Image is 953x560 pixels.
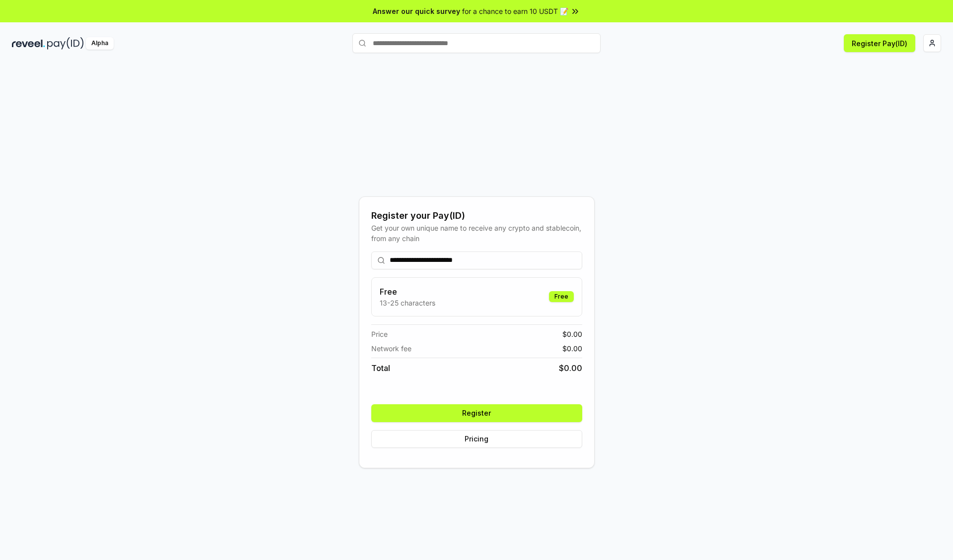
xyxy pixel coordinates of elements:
[371,329,388,339] span: Price
[549,291,574,302] div: Free
[371,343,411,354] span: Network fee
[47,37,84,50] img: pay_id
[371,404,582,422] button: Register
[380,286,435,298] h3: Free
[844,34,915,52] button: Register Pay(ID)
[562,343,582,354] span: $ 0.00
[371,362,390,374] span: Total
[373,6,460,16] span: Answer our quick survey
[371,209,582,223] div: Register your Pay(ID)
[562,329,582,339] span: $ 0.00
[462,6,568,16] span: for a chance to earn 10 USDT 📝
[371,223,582,244] div: Get your own unique name to receive any crypto and stablecoin, from any chain
[371,430,582,448] button: Pricing
[86,37,114,50] div: Alpha
[12,37,45,50] img: reveel_dark
[559,362,582,374] span: $ 0.00
[380,298,435,308] p: 13-25 characters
